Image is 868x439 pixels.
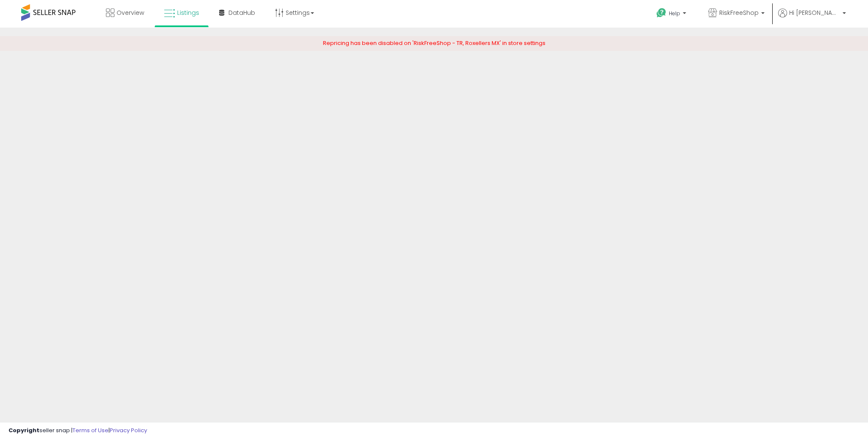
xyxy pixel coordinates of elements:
[669,10,680,17] span: Help
[228,8,255,17] span: DataHub
[117,8,144,17] span: Overview
[177,8,199,17] span: Listings
[778,8,846,28] a: Hi [PERSON_NAME]
[323,39,545,47] span: Repricing has been disabled on 'RiskFreeShop - TR, Roxellers MX' in store settings
[650,1,695,28] a: Help
[789,8,840,17] span: Hi [PERSON_NAME]
[656,8,667,18] i: Get Help
[719,8,759,17] span: RiskFreeShop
